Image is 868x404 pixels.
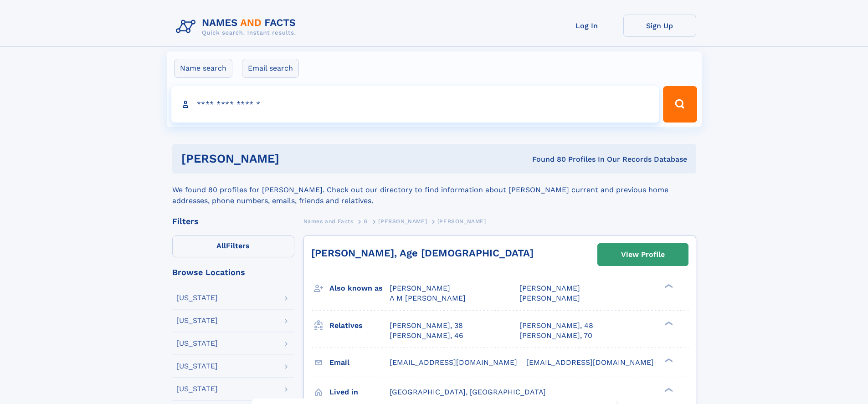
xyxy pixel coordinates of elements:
a: [PERSON_NAME], 70 [519,331,592,341]
button: Search Button [663,86,697,123]
img: Logo Names and Facts [172,15,303,39]
h3: Relatives [329,318,390,333]
span: [EMAIL_ADDRESS][DOMAIN_NAME] [390,358,517,367]
div: [US_STATE] [176,385,218,393]
span: [EMAIL_ADDRESS][DOMAIN_NAME] [526,358,654,367]
h1: [PERSON_NAME] [181,153,406,164]
span: All [216,241,226,250]
label: Filters [172,235,294,257]
div: [US_STATE] [176,363,218,370]
div: Filters [172,217,294,225]
h3: Also known as [329,281,390,296]
a: [PERSON_NAME], Age [DEMOGRAPHIC_DATA] [311,247,534,259]
input: search input [171,86,659,123]
a: G [364,215,368,227]
div: Browse Locations [172,268,294,276]
span: [PERSON_NAME] [519,284,580,292]
a: [PERSON_NAME], 46 [390,331,463,341]
div: ❯ [663,320,673,326]
span: [PERSON_NAME] [390,284,450,292]
div: ❯ [663,283,673,289]
a: View Profile [598,244,688,266]
h3: Lived in [329,384,390,400]
div: Found 80 Profiles In Our Records Database [406,154,687,164]
div: [US_STATE] [176,317,218,324]
div: ❯ [663,387,673,393]
span: A M [PERSON_NAME] [390,294,466,302]
span: [PERSON_NAME] [378,218,427,225]
a: [PERSON_NAME], 38 [390,321,463,331]
div: View Profile [621,244,665,265]
div: [US_STATE] [176,294,218,302]
span: [GEOGRAPHIC_DATA], [GEOGRAPHIC_DATA] [390,388,546,396]
span: G [364,218,368,225]
h3: Email [329,355,390,370]
div: [US_STATE] [176,340,218,347]
a: Names and Facts [303,215,354,227]
span: [PERSON_NAME] [519,294,580,302]
span: [PERSON_NAME] [437,218,486,225]
a: Sign Up [623,15,696,37]
div: ❯ [663,357,673,363]
a: Log In [550,15,623,37]
label: Email search [242,59,299,78]
a: [PERSON_NAME], 48 [519,321,593,331]
a: [PERSON_NAME] [378,215,427,227]
div: We found 80 profiles for [PERSON_NAME]. Check out our directory to find information about [PERSON... [172,174,696,206]
label: Name search [174,59,232,78]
